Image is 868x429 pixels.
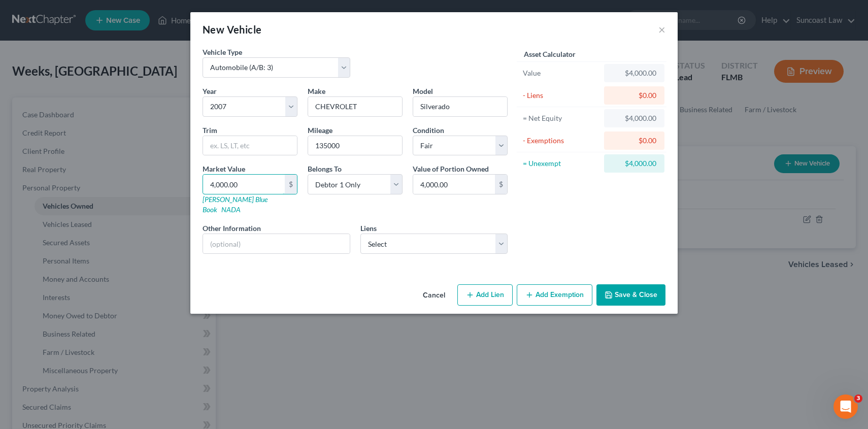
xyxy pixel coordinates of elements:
[413,97,507,116] input: ex. Altima
[413,163,489,174] label: Value of Portion Owned
[203,195,268,214] a: [PERSON_NAME] Blue Book
[203,86,217,96] label: Year
[612,90,656,101] div: $0.00
[612,136,656,146] div: $0.00
[457,284,513,306] button: Add Lien
[203,234,350,253] input: (optional)
[203,175,285,194] input: 0.00
[203,136,297,155] input: ex. LS, LT, etc
[203,47,242,57] label: Vehicle Type
[523,136,599,146] div: - Exemptions
[854,394,862,403] span: 3
[203,163,245,174] label: Market Value
[517,284,592,306] button: Add Exemption
[308,125,332,136] label: Mileage
[413,86,433,96] label: Model
[833,394,858,419] iframe: Intercom live chat
[308,136,402,155] input: --
[221,205,241,214] a: NADA
[203,125,217,136] label: Trim
[524,49,576,59] label: Asset Calculator
[523,113,599,123] div: = Net Equity
[612,68,656,78] div: $4,000.00
[612,113,656,123] div: $4,000.00
[523,158,599,169] div: = Unexempt
[413,125,444,136] label: Condition
[596,284,665,306] button: Save & Close
[612,158,656,169] div: $4,000.00
[523,90,599,101] div: - Liens
[203,223,261,234] label: Other Information
[285,175,297,194] div: $
[308,97,402,116] input: ex. Nissan
[495,175,507,194] div: $
[413,175,495,194] input: 0.00
[308,87,325,95] span: Make
[360,223,377,234] label: Liens
[523,68,599,78] div: Value
[308,164,342,173] span: Belongs To
[658,23,665,36] button: ×
[203,22,261,37] div: New Vehicle
[415,285,453,306] button: Cancel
